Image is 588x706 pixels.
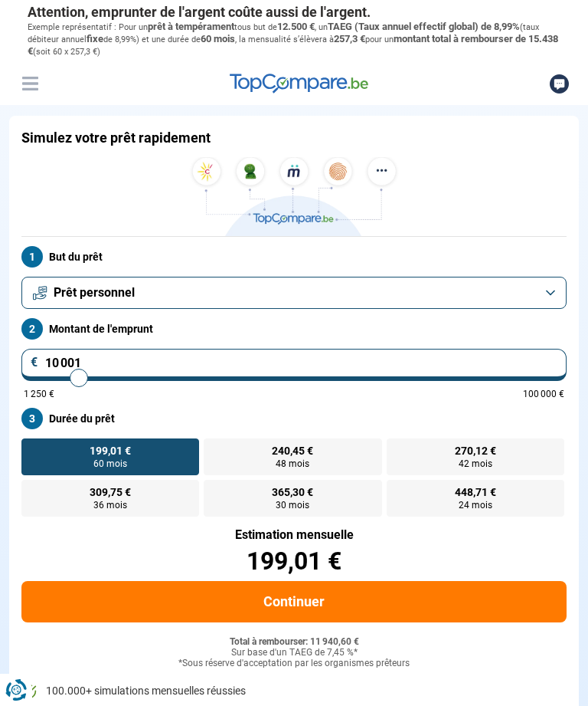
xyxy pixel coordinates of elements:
[455,445,496,456] span: 270,12 €
[28,33,558,57] span: montant total à rembourser de 15.438 €
[328,21,520,32] span: TAEG (Taux annuel effectif global) de 8,99%
[90,487,131,497] span: 309,75 €
[21,648,567,658] div: Sur base d'un TAEG de 7,45 %*
[21,581,567,622] button: Continuer
[455,487,496,497] span: 448,71 €
[28,4,560,21] p: Attention, emprunter de l'argent coûte aussi de l'argent.
[54,284,135,301] span: Prêt personnel
[21,277,567,309] button: Prêt personnel
[276,501,309,510] span: 30 mois
[31,356,38,369] span: €
[21,658,567,669] div: *Sous réserve d'acceptation par les organismes prêteurs
[21,408,567,429] label: Durée du prêt
[187,157,401,236] img: TopCompare.be
[21,130,211,146] h1: Simulez votre prêt rapidement
[28,21,560,58] p: Exemple représentatif : Pour un tous but de , un (taux débiteur annuel de 8,99%) et une durée de ...
[334,33,365,44] span: 257,3 €
[90,445,131,456] span: 199,01 €
[272,445,313,456] span: 240,45 €
[523,389,564,399] span: 100 000 €
[459,459,492,468] span: 42 mois
[272,487,313,497] span: 365,30 €
[21,684,567,699] li: 100.000+ simulations mensuelles réussies
[21,637,567,648] div: Total à rembourser: 11 940,60 €
[87,33,103,44] span: fixe
[24,389,54,399] span: 1 250 €
[18,72,41,95] button: Menu
[230,74,368,94] img: TopCompare
[276,459,309,468] span: 48 mois
[459,501,492,510] span: 24 mois
[21,549,567,573] div: 199,01 €
[201,33,235,44] span: 60 mois
[93,501,127,510] span: 36 mois
[21,246,567,268] label: But du prêt
[21,318,567,340] label: Montant de l'emprunt
[277,21,315,32] span: 12.500 €
[21,529,567,541] div: Estimation mensuelle
[148,21,234,32] span: prêt à tempérament
[93,459,127,468] span: 60 mois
